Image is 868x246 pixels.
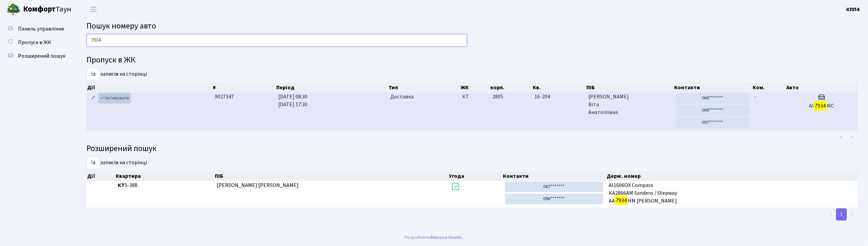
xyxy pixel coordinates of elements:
span: [PERSON_NAME] Віта Анатоліївна [588,93,671,116]
span: 16-204 [535,93,583,101]
th: Кв. [532,83,586,92]
th: Авто [786,83,858,92]
th: Контакти [674,83,752,92]
span: Доставка [391,93,414,101]
mark: 7934 [615,196,628,205]
img: logo.png [7,3,20,16]
th: Держ. номер [606,171,858,181]
th: Тип [388,83,460,92]
th: Квартира [115,171,214,181]
a: Розширений пошук [3,49,71,63]
span: АІ1606ОХ Compass КА2866АМ Sandero / Stepway АА НМ [PERSON_NAME] [609,182,855,205]
input: Пошук [87,34,467,47]
b: КПП4 [847,6,860,13]
a: Massive Kinetic [431,234,463,241]
label: записів на сторінці [87,68,147,81]
a: Панель управління [3,22,71,36]
th: Період [276,83,388,92]
select: записів на сторінці [87,156,100,169]
th: Угода [449,171,503,181]
span: Панель управління [18,25,64,33]
a: Редагувати [89,93,97,103]
span: КТ [463,93,487,101]
span: Пропуск в ЖК [18,39,51,46]
span: [DATE] 08:30 [DATE] 17:30 [278,93,307,108]
span: 5-388 [118,182,211,189]
th: Контакти [502,171,606,181]
a: Активувати [98,93,131,103]
span: 2805 [492,93,503,100]
span: [PERSON_NAME] [PERSON_NAME] [217,182,299,189]
th: ЖК [460,83,490,92]
th: # [212,83,276,92]
a: Пропуск в ЖК [3,36,71,49]
th: Дії [87,83,212,92]
span: Розширений пошук [18,52,65,60]
label: записів на сторінці [87,156,147,169]
button: Переключити навігацію [85,4,102,15]
div: Розроблено . [404,234,464,241]
span: Таун [23,4,71,15]
h4: Пропуск в ЖК [87,55,858,65]
th: Ком. [752,83,786,92]
mark: 7934 [814,101,827,111]
span: - [755,93,757,100]
h4: Розширений пошук [87,144,858,154]
b: Комфорт [23,4,56,15]
span: 9027347 [215,93,234,100]
span: Пошук номеру авто [87,20,156,32]
th: корп. [490,83,532,92]
a: КПП4 [847,5,860,14]
th: ПІБ [586,83,674,92]
a: 1 [836,208,847,221]
th: ПІБ [214,171,449,181]
b: КТ [118,182,125,189]
th: Дії [87,171,115,181]
h5: АІ МС [788,103,855,109]
select: записів на сторінці [87,68,100,81]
